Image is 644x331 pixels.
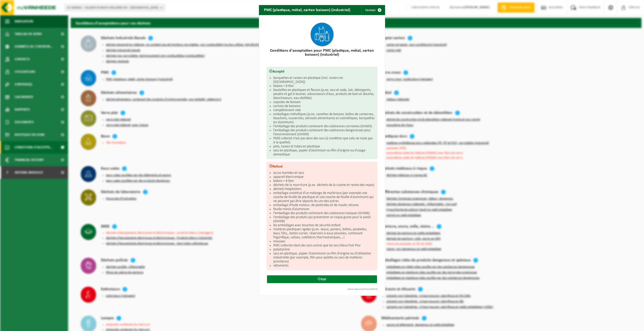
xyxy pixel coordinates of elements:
[273,88,375,100] li: bouteilles en plastiques et flacons (p.ex. eau et soda, lait, détergents, poudre et gel à lessive...
[269,164,375,169] h3: Refusé
[273,108,375,112] li: complètement vide
[273,203,375,207] li: emballage d'huile moteur, de pesticides et de mastic silicone
[273,149,375,157] li: sacs en plastique, papier d'aluminium ou film d'origine ou d'usage domestique
[273,128,375,137] li: l'emballage des produits contenant des substances dangereuses pour l'environnement (GHS09)
[273,124,375,128] li: l'emballage des produits contenant des substances corrosives (GHS05)
[273,112,375,124] li: emballages métalliques (p.ex. canettes de boisson, boîtes de conserves, bouchons, couvercles, aér...
[259,5,355,15] h2: PMC (plastique, métal, carton boisson) (industriel)
[273,207,375,211] li: feuille mince d'aluminium
[269,69,375,74] h3: Accepté
[273,104,375,108] li: cartons de boissons
[273,248,375,252] li: polystyrène
[273,175,375,179] li: appareil électronique
[273,244,375,248] li: PMC collectés dans des sacs autres que les sacs bleus Fost Plus
[264,288,380,291] div: Notre code produit:04-000978
[361,5,385,15] button: Fermer
[273,137,375,145] li: PMD collecté n'est pas dans des sacs (à condition que cela ne nuise pas à la qualité).
[273,223,375,227] li: les emballages avec bouchon de sécurité enfant
[273,171,375,175] li: accus humides et secs
[267,275,377,283] a: PDF
[273,264,375,268] li: vêtements
[273,240,375,244] li: mousses
[273,145,375,149] li: pots, tasses et tubes en plastique
[273,187,375,191] li: déchets hospitaliers
[273,183,375,187] li: déchets de la nourriture (p.ex. déchets de la cuisine et restes des repas)
[273,215,375,223] li: l'emballage des produits qui présentent un risque grave pour la santé (SGH08)
[266,49,378,57] h2: Conditions d'acceptation pour PMC (plastique, métal, carton boisson) (industriel)
[273,76,375,84] li: barquettes et raviers en plastique (incl. raviers en [GEOGRAPHIC_DATA])
[273,84,375,88] li: bidons < 8 liter
[273,227,375,240] li: matières plastiques rigides (p.ex. seaux, paniers, boîtes, poubelles, bacs, fûts,, boites curver,...
[273,100,375,104] li: capsules de boisson
[273,211,375,215] li: l'emballage des produits contenant des substances toxiques (GHS06)
[273,179,375,183] li: bidons > 8 liter
[273,252,375,264] li: sacs en plastique, papier d'aluminium ou film d'origine ou d'utilisation industrielle (par exempl...
[273,191,375,203] li: emballage constitué d'un mélange de matériaux (par exemple une couche de feuille de plastique et ...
